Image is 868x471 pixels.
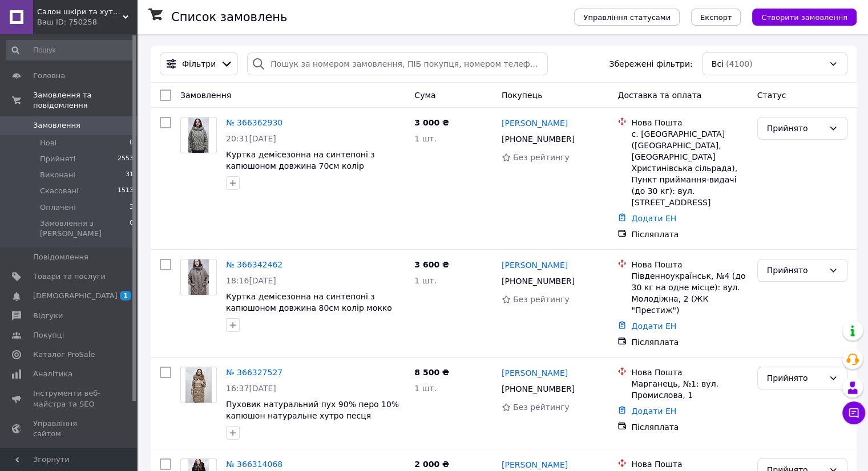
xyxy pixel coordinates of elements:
[130,138,134,148] span: 0
[37,7,123,17] span: Салон шкіри та хутра "СВІТЛАНА"
[33,90,137,111] span: Замовлення та повідомлення
[180,91,231,100] span: Замовлення
[700,13,732,22] span: Експорт
[617,91,701,100] span: Доставка та оплата
[502,384,575,393] span: [PHONE_NUMBER]
[226,400,399,443] a: Пуховик натуральний пух 90% перо 10% капюшон натуральне хутро песця знімається довжина 90см M кол...
[767,372,824,384] div: Прийнято
[842,401,865,424] button: Чат з покупцем
[502,117,568,129] a: [PERSON_NAME]
[414,276,437,285] span: 1 шт.
[712,58,724,70] span: Всі
[226,134,276,143] span: 20:31[DATE]
[513,295,570,304] span: Без рейтингу
[33,419,106,439] span: Управління сайтом
[631,117,748,128] div: Нова Пошта
[118,186,134,196] span: 1513
[126,170,134,180] span: 31
[180,117,217,153] a: Фото товару
[226,368,282,377] a: № 366327527
[761,13,847,22] span: Створити замовлення
[33,120,80,131] span: Замовлення
[188,117,208,153] img: Фото товару
[414,134,437,143] span: 1 шт.
[40,170,75,180] span: Виконані
[6,40,135,60] input: Пошук
[33,252,88,262] span: Повідомлення
[414,368,449,377] span: 8 500 ₴
[767,122,824,135] div: Прийнято
[414,384,437,393] span: 1 шт.
[33,330,64,340] span: Покупці
[502,459,568,470] a: [PERSON_NAME]
[502,367,568,379] a: [PERSON_NAME]
[414,260,449,269] span: 3 600 ₴
[631,458,748,470] div: Нова Пошта
[609,58,692,70] span: Збережені фільтри:
[226,150,375,182] a: Куртка демісезонна на синтепоні з капюшоном довжина 70см колір оливковий 50р 56р
[182,58,216,70] span: Фільтри
[574,9,680,26] button: Управління статусами
[226,460,282,469] a: № 366314068
[502,91,542,100] span: Покупець
[631,407,676,416] a: Додати ЕН
[757,91,786,100] span: Статус
[631,322,676,331] a: Додати ЕН
[37,17,137,27] div: Ваш ID: 750258
[414,91,435,100] span: Cума
[726,59,753,68] span: (4100)
[631,336,748,348] div: Післяплата
[185,367,212,403] img: Фото товару
[226,118,282,127] a: № 366362930
[767,264,824,277] div: Прийнято
[226,260,282,269] a: № 366342462
[226,292,392,324] a: Куртка демісезонна на синтепоні з капюшоном довжина 80см колір мокко 46р 48р 50р 52р
[631,270,748,316] div: Південноукраїнськ, №4 (до 30 кг на одне місце): вул. Молодіжна, 2 (ЖК "Престиж")
[226,276,276,285] span: 18:16[DATE]
[40,218,130,239] span: Замовлення з [PERSON_NAME]
[631,378,748,401] div: Марганець, №1: вул. Промислова, 1
[180,259,217,295] a: Фото товару
[583,13,671,22] span: Управління статусами
[502,259,568,271] a: [PERSON_NAME]
[631,229,748,240] div: Післяплата
[188,259,208,295] img: Фото товару
[33,311,63,321] span: Відгуки
[226,384,276,393] span: 16:37[DATE]
[513,403,570,412] span: Без рейтингу
[40,186,79,196] span: Скасовані
[414,460,449,469] span: 2 000 ₴
[691,9,741,26] button: Експорт
[247,52,548,75] input: Пошук за номером замовлення, ПІБ покупця, номером телефону, Email, номером накладної
[502,277,575,286] span: [PHONE_NUMBER]
[40,154,75,164] span: Прийняті
[33,271,106,282] span: Товари та послуги
[752,9,857,26] button: Створити замовлення
[40,202,76,213] span: Оплачені
[33,291,118,301] span: [DEMOGRAPHIC_DATA]
[130,218,134,239] span: 0
[33,388,106,409] span: Інструменти веб-майстра та SEO
[33,350,95,360] span: Каталог ProSale
[180,367,217,403] a: Фото товару
[33,369,72,379] span: Аналітика
[631,421,748,433] div: Післяплата
[631,367,748,378] div: Нова Пошта
[631,259,748,270] div: Нова Пошта
[631,128,748,208] div: с. [GEOGRAPHIC_DATA] ([GEOGRAPHIC_DATA], [GEOGRAPHIC_DATA] Христинівська сільрада), Пункт прийман...
[513,153,570,162] span: Без рейтингу
[414,118,449,127] span: 3 000 ₴
[741,12,857,21] a: Створити замовлення
[118,154,134,164] span: 2553
[33,71,65,81] span: Головна
[40,138,56,148] span: Нові
[631,214,676,223] a: Додати ЕН
[130,202,134,213] span: 3
[502,135,575,144] span: [PHONE_NUMBER]
[171,10,287,24] h1: Список замовлень
[120,291,131,301] span: 1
